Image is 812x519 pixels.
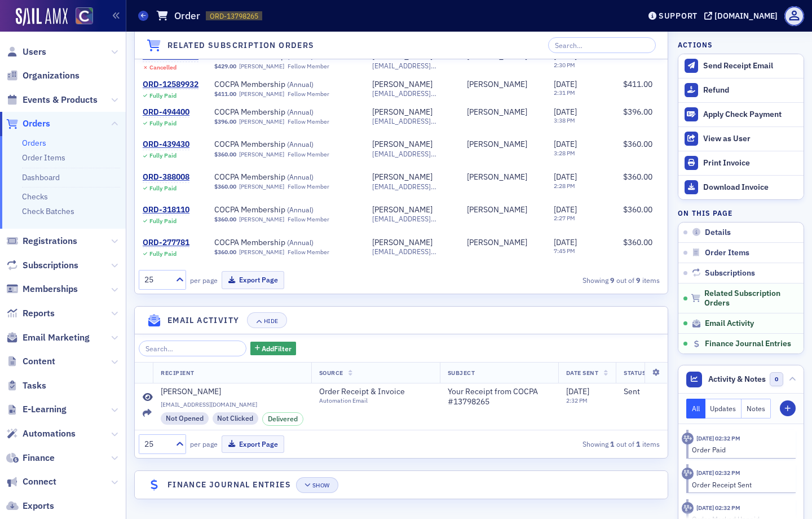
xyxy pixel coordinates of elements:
[23,428,76,440] span: Automations
[23,69,80,82] span: Organizations
[287,139,314,149] span: ( Annual )
[566,386,589,396] span: [DATE]
[6,500,54,512] a: Exports
[686,399,705,418] button: All
[214,63,236,70] span: $429.00
[161,387,221,397] div: [PERSON_NAME]
[448,369,475,377] span: Subject
[608,439,616,449] strong: 1
[222,435,284,453] button: Export Page
[6,259,78,272] a: Subscriptions
[149,120,176,127] div: Fully Paid
[372,172,433,182] a: [PERSON_NAME]
[23,452,55,464] span: Finance
[143,107,189,117] div: ORD-494400
[23,500,54,512] span: Exports
[467,172,527,182] a: [PERSON_NAME]
[703,85,798,95] div: Refund
[372,247,451,256] span: [EMAIL_ADDRESS][DOMAIN_NAME]
[22,206,74,216] a: Check Batches
[23,403,67,416] span: E-Learning
[623,139,652,149] span: $360.00
[319,387,432,404] a: Order Receipt & InvoiceAutomation Email
[623,79,652,89] span: $411.00
[23,332,90,344] span: Email Marketing
[143,238,189,248] div: ORD-277781
[288,183,329,190] div: Fellow Member
[139,341,246,356] input: Search…
[214,139,356,150] span: COCPA Membership
[624,369,646,377] span: Status
[467,139,538,150] span: Bradley Blacketor
[659,11,698,21] div: Support
[214,139,356,150] a: COCPA Membership (Annual)
[287,107,314,116] span: ( Annual )
[6,69,80,82] a: Organizations
[705,268,755,278] span: Subscriptions
[214,172,356,182] a: COCPA Membership (Annual)
[703,134,798,144] div: View as User
[372,89,451,98] span: [EMAIL_ADDRESS][DOMAIN_NAME]
[6,476,56,488] a: Connect
[678,102,804,127] button: Apply Check Payment
[372,80,433,90] div: [PERSON_NAME]
[149,217,176,225] div: Fully Paid
[149,64,176,71] div: Cancelled
[703,61,798,71] div: Send Receipt Email
[692,444,788,455] div: Order Paid
[149,250,176,258] div: Fully Paid
[634,275,642,285] strong: 9
[262,343,292,354] span: Add Filter
[770,372,784,386] span: 0
[288,216,329,223] div: Fellow Member
[467,238,527,248] a: [PERSON_NAME]
[678,175,804,199] a: Download Invoice
[174,9,200,23] h1: Order
[467,107,527,117] a: [PERSON_NAME]
[214,90,236,98] span: $411.00
[624,387,679,397] div: Sent
[23,94,98,106] span: Events & Products
[554,237,577,247] span: [DATE]
[6,235,77,247] a: Registrations
[467,139,527,150] div: [PERSON_NAME]
[623,204,652,215] span: $360.00
[262,412,303,426] div: Delivered
[372,139,433,150] a: [PERSON_NAME]
[467,80,527,90] a: [PERSON_NAME]
[161,401,303,408] span: [EMAIL_ADDRESS][DOMAIN_NAME]
[143,80,198,90] div: ORD-12589932
[23,117,50,130] span: Orders
[703,182,798,193] div: Download Invoice
[467,238,538,248] span: Bradley Blacketor
[554,107,577,117] span: [DATE]
[623,172,652,182] span: $360.00
[214,172,356,182] span: COCPA Membership
[6,46,46,58] a: Users
[696,434,740,442] time: 5/1/2025 02:32 PM
[704,12,782,20] button: [DOMAIN_NAME]
[143,205,189,215] div: ORD-318110
[623,107,652,117] span: $396.00
[6,452,55,464] a: Finance
[149,92,176,99] div: Fully Paid
[167,315,240,326] h4: Email Activity
[678,78,804,102] button: Refund
[467,107,538,117] span: Bradley Blacketor
[23,283,78,295] span: Memberships
[287,205,314,214] span: ( Annual )
[703,158,798,168] div: Print Invoice
[190,439,218,449] label: per page
[288,248,329,256] div: Fellow Member
[784,6,804,26] span: Profile
[239,248,284,256] a: [PERSON_NAME]
[288,118,329,125] div: Fellow Member
[554,89,575,97] time: 2:31 PM
[372,238,433,248] a: [PERSON_NAME]
[16,8,68,26] img: SailAMX
[144,438,169,450] div: 25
